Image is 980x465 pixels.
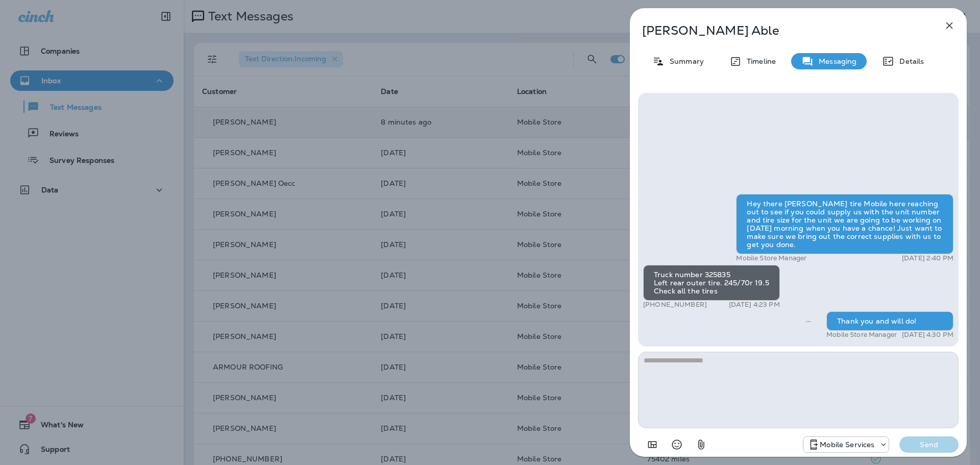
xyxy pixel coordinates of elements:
div: Truck number 325835 Left rear outer tire. 245/70r 19.5 Check all the tires [643,265,780,301]
span: Sent [806,316,811,325]
p: Details [894,57,924,65]
div: +1 (402) 537-0264 [803,438,889,451]
button: Add in a premade template [642,434,663,455]
p: [DATE] 2:40 PM [902,254,953,262]
p: Timeline [742,57,776,65]
p: Mobile Services [820,440,874,449]
button: Select an emoji [667,434,687,455]
p: Messaging [814,57,856,65]
div: Thank you and will do! [826,311,953,331]
p: [DATE] 4:23 PM [729,301,780,309]
p: Summary [665,57,704,65]
div: Hey there [PERSON_NAME] tire Mobile here reaching out to see if you could supply us with the unit... [736,194,953,254]
p: [DATE] 4:30 PM [902,331,953,339]
p: [PHONE_NUMBER] [643,301,707,309]
p: [PERSON_NAME] Able [642,23,921,38]
p: Mobile Store Manager [736,254,806,262]
p: Mobile Store Manager [826,331,897,339]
